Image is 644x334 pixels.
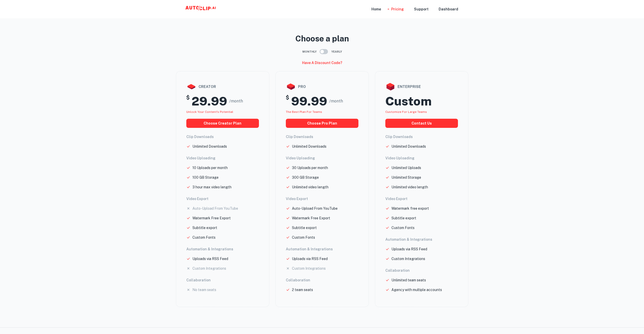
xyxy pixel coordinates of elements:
[192,287,216,293] p: No team seats
[186,94,190,109] h5: $
[291,94,327,109] h2: 99.99
[385,94,432,109] h2: Custom
[391,225,415,231] p: Custom Fonts
[192,256,228,262] p: Uploads via RSS Feed
[385,110,427,114] span: Customize for large teams
[385,155,458,161] h6: Video Uploading
[292,266,326,271] p: Custom Integrations
[391,277,426,283] p: Unlimited team seats
[286,134,358,140] h6: Clip Downloads
[286,94,289,109] h5: $
[286,155,358,161] h6: Video Uploading
[186,119,259,128] button: choose creator plan
[286,119,358,128] button: choose pro plan
[229,98,243,104] span: /month
[292,175,319,180] p: 300 GB Storage
[391,175,421,180] p: Unlimited Storage
[391,287,442,293] p: Agency with multiple accounts
[286,277,358,283] h6: Collaboration
[186,134,259,140] h6: Clip Downloads
[192,225,217,231] p: Subtitle export
[192,165,228,171] p: 10 Uploads per month
[186,196,259,202] h6: Video Export
[385,268,458,273] h6: Collaboration
[292,215,330,221] p: Watermark Free Export
[286,196,358,202] h6: Video Export
[192,94,227,109] h2: 29.99
[292,256,328,262] p: Uploads via RSS Feed
[292,235,315,240] p: Custom Fonts
[292,184,328,190] p: Unlimited video length
[176,33,468,45] p: Choose a plan
[192,184,232,190] p: 3 hour max video length
[186,246,259,252] h6: Automation & Integrations
[186,155,259,161] h6: Video Uploading
[292,144,326,149] p: Unlimited Downloads
[385,82,458,92] div: enterprise
[391,246,427,252] p: Uploads via RSS Feed
[385,237,458,242] h6: Automation & Integrations
[192,215,231,221] p: Watermark Free Export
[292,287,313,293] p: 2 team seats
[329,98,343,104] span: /month
[286,246,358,252] h6: Automation & Integrations
[192,144,227,149] p: Unlimited Downloads
[302,60,342,66] h6: Have a discount code?
[385,134,458,140] h6: Clip Downloads
[186,277,259,283] h6: Collaboration
[192,266,226,271] p: Custom Integrations
[391,206,429,211] p: Watermark free export
[286,110,322,114] span: The best plan for teams
[391,144,426,149] p: Unlimited Downloads
[391,165,421,171] p: Unlimited Uploads
[186,110,233,114] span: Unlock your Content's potential
[292,165,328,171] p: 30 Uploads per month
[391,184,428,190] p: Unlimited video length
[286,82,358,92] div: pro
[292,225,317,231] p: Subtitle export
[331,50,342,54] span: Yearly
[385,196,458,202] h6: Video Export
[385,119,458,128] button: Contact us
[192,175,219,180] p: 100 GB Storage
[391,256,425,262] p: Custom Integrations
[391,215,416,221] p: Subtitle export
[292,206,338,211] p: Auto-Upload From YouTube
[192,235,216,240] p: Custom Fonts
[300,58,344,67] button: Have a discount code?
[192,206,238,211] p: Auto-Upload From YouTube
[302,50,317,54] span: Monthly
[186,82,259,92] div: creator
